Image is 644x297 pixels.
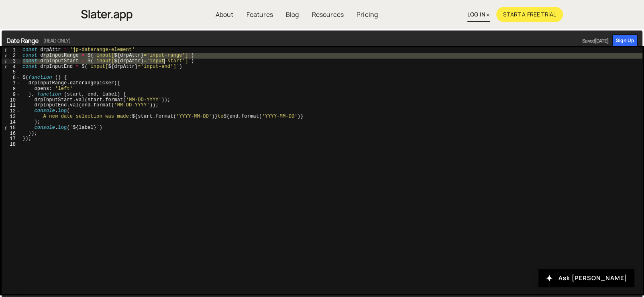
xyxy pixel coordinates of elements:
a: home [81,6,132,23]
a: Sign Up [612,35,638,47]
div: 16 [2,131,21,136]
div: 4 [2,64,21,70]
div: 8 [2,86,21,92]
div: 1 [2,47,21,53]
div: 12 [2,108,21,114]
div: 14 [2,120,21,125]
a: Blog [279,7,306,22]
div: Saved [578,37,608,44]
div: 3 [2,59,21,64]
div: 18 [2,142,21,147]
a: About [209,7,240,22]
button: Ask [PERSON_NAME] [538,269,634,287]
div: [DATE] [595,37,608,44]
a: Features [240,7,279,22]
h1: Date Range [6,36,608,45]
small: (READ ONLY) [43,36,71,45]
a: Resources [305,7,350,22]
div: 13 [2,114,21,120]
div: 7 [2,81,21,86]
div: 10 [2,98,21,103]
div: 2 [2,53,21,59]
img: Slater is an modern coding environment with an inbuilt AI tool. Get custom code quickly with no c... [81,8,132,23]
div: 15 [2,125,21,131]
div: 11 [2,103,21,108]
div: 6 [2,75,21,81]
a: Pricing [350,7,384,22]
div: 17 [2,136,21,142]
div: 5 [2,69,21,75]
a: Start a free trial [496,7,563,22]
div: 9 [2,92,21,98]
a: log in » [467,8,490,22]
